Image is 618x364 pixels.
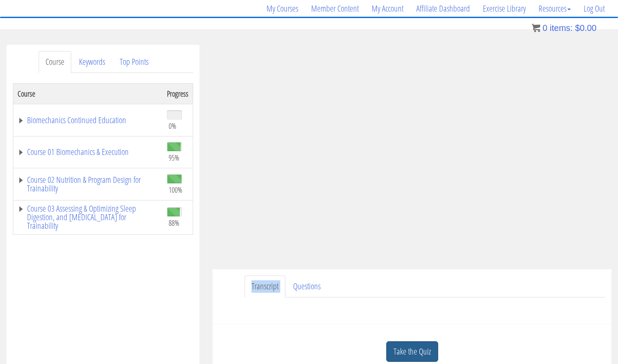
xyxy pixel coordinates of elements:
a: Course [39,51,71,73]
a: Top Points [113,51,155,73]
th: Progress [163,83,193,104]
a: Questions [286,276,327,297]
span: 95% [169,153,179,162]
a: Course 01 Biomechanics & Execution [18,148,158,156]
a: Keywords [72,51,112,73]
span: 88% [169,218,179,227]
span: $ [575,23,580,33]
a: 0 items: $0.00 [532,23,597,33]
a: Take the Quiz [386,341,438,362]
img: icon11.png [532,24,540,32]
a: Course 03 Assessing & Optimizing Sleep Digestion, and [MEDICAL_DATA] for Trainability [18,204,158,230]
span: 100% [169,185,182,194]
a: Course 02 Nutrition & Program Design for Trainability [18,176,158,193]
a: Transcript [245,276,285,297]
a: Biomechanics Continued Education [18,116,158,124]
span: 0 [542,23,547,33]
span: items: [550,23,573,33]
bdi: 0.00 [575,23,597,33]
th: Course [13,83,163,104]
span: 0% [169,121,176,130]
